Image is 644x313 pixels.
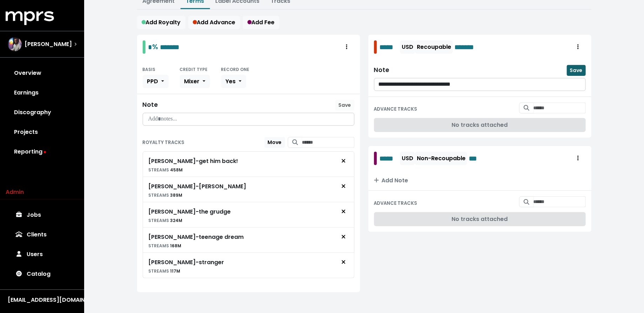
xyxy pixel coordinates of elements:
[336,230,351,244] button: Remove royalty target
[6,225,79,244] a: Clients
[137,16,185,29] button: Add Royalty
[400,40,415,54] button: USD
[339,40,354,54] button: Royalty administration options
[149,243,182,249] small: 168M
[143,75,169,88] button: PPD
[534,103,586,113] input: Search for tracks by title and link them to this advance
[8,37,22,51] img: The selected account / producer
[184,77,200,85] span: Mixer
[336,256,351,269] button: Remove royalty target
[149,208,231,216] div: [PERSON_NAME] - the grudge
[243,16,279,29] button: Add Fee
[143,139,185,146] small: ROYALTY TRACKS
[180,75,210,88] button: Mixer
[6,83,79,103] a: Earnings
[374,118,586,132] div: No tracks attached
[336,205,351,219] button: Remove royalty target
[6,205,79,225] a: Jobs
[149,258,224,267] div: [PERSON_NAME] - stranger
[6,264,79,284] a: Catalog
[415,152,467,165] button: Non-Recoupable
[374,200,418,207] small: ADVANCE TRACKS
[570,152,586,165] button: Royalty administration options
[402,154,413,162] span: USD
[143,101,158,109] div: Note
[6,103,79,122] a: Discography
[380,153,399,164] span: Edit value
[149,192,183,198] small: 389M
[6,142,79,162] a: Reporting
[221,75,246,88] button: Yes
[268,139,282,146] span: Move
[454,42,486,52] span: Edit value
[469,153,481,164] span: Edit value
[368,171,591,190] button: Add Note
[248,18,275,26] span: Add Fee
[374,176,408,184] span: Add Note
[6,295,79,305] button: [EMAIL_ADDRESS][DOMAIN_NAME]
[402,43,413,51] span: USD
[142,18,181,26] span: Add Royalty
[417,154,466,162] span: Non-Recoupable
[567,65,586,76] button: Save
[374,66,389,74] div: Note
[25,40,72,48] span: [PERSON_NAME]
[226,77,236,85] span: Yes
[570,67,583,74] span: Save
[180,66,208,72] small: CREDIT TYPE
[149,167,183,173] small: 458M
[152,42,158,52] span: %
[8,296,76,304] div: [EMAIL_ADDRESS][DOMAIN_NAME]
[149,192,169,198] span: STREAMS
[302,137,354,148] input: Search for tracks by title and link them to this royalty
[415,40,453,54] button: Recoupable
[149,268,169,274] span: STREAMS
[149,217,169,223] span: STREAMS
[380,42,399,52] span: Edit value
[149,243,169,249] span: STREAMS
[143,66,156,72] small: BASIS
[148,44,152,51] span: Edit value
[6,14,54,22] a: mprs logo
[374,212,586,226] div: No tracks attached
[6,244,79,264] a: Users
[149,233,244,241] div: [PERSON_NAME] - teenage dream
[374,106,418,112] small: ADVANCE TRACKS
[400,152,415,165] button: USD
[221,66,250,72] small: RECORD ONE
[265,137,285,148] button: Move
[149,167,169,173] span: STREAMS
[417,43,451,51] span: Recoupable
[6,63,79,83] a: Overview
[188,16,240,29] button: Add Advance
[149,157,238,165] div: [PERSON_NAME] - get him back!
[534,196,586,207] input: Search for tracks by title and link them to this advance
[193,18,236,26] span: Add Advance
[160,44,180,51] span: Edit value
[149,217,183,223] small: 324M
[149,182,246,191] div: [PERSON_NAME] - [PERSON_NAME]
[336,180,351,193] button: Remove royalty target
[6,122,79,142] a: Projects
[147,77,158,85] span: PPD
[570,40,586,54] button: Royalty administration options
[149,268,181,274] small: 117M
[336,155,351,168] button: Remove royalty target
